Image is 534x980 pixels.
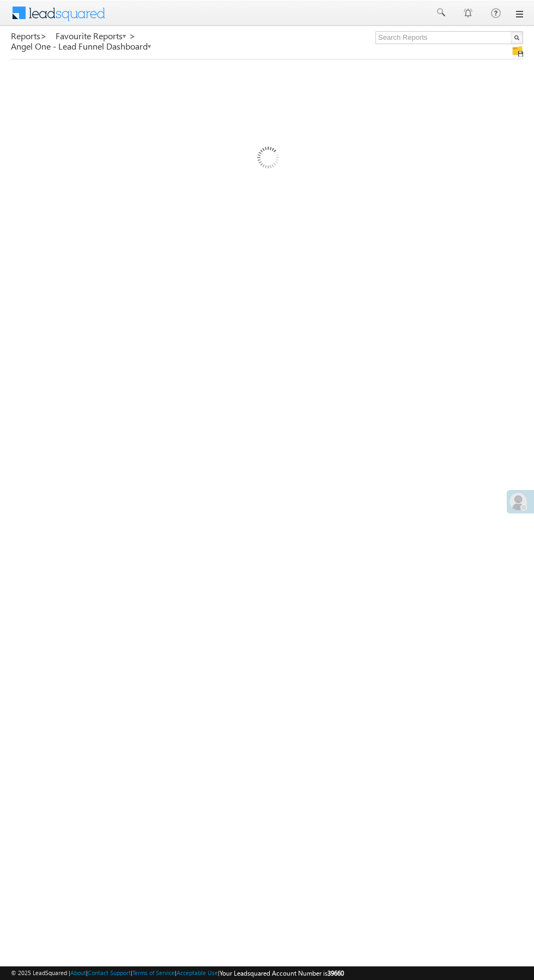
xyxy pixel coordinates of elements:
[512,46,523,57] img: Manage all your saved reports!
[11,31,47,41] a: Reports>
[40,29,47,42] span: >
[11,968,344,978] span: © 2025 LeadSquared | | | | |
[220,969,344,977] span: Your Leadsquared Account Number is
[129,29,136,42] span: >
[11,41,152,51] a: Angel One - Lead Funnel Dashboard
[70,969,86,976] a: About
[327,969,344,977] span: 39660
[56,31,136,41] a: Favourite Reports >
[375,31,523,44] input: Search Reports
[177,969,218,976] a: Acceptable Use
[211,103,324,216] img: Loading...
[88,969,131,976] a: Contact Support
[132,969,175,976] a: Terms of Service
